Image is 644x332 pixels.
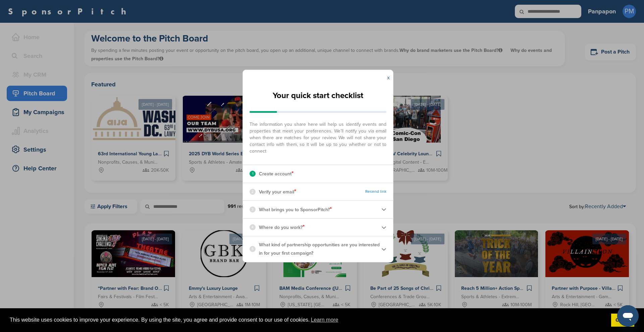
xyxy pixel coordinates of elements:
[10,315,606,325] span: This website uses cookies to improve your experience. By using the site, you agree and provide co...
[250,246,256,252] div: 5
[250,118,386,155] span: The information you share here will help us identify events and properties that meet your prefere...
[259,241,381,257] p: What kind of partnership opportunities are you interested in for your first campaign?
[259,223,305,232] p: Where do you work?
[617,305,639,327] iframe: ปุ่มเพื่อเปิดใช้หน้าต่างการส่งข้อความ
[259,187,296,196] p: Verify your email
[259,205,332,214] p: What brings you to SponsorPitch?
[250,189,256,195] div: 2
[250,206,256,213] div: 3
[381,225,386,230] img: Checklist arrow 2
[250,171,256,177] div: 1
[273,88,363,103] h2: Your quick start checklist
[387,74,390,81] a: x
[250,224,256,230] div: 4
[365,189,386,194] a: Resend link
[381,247,386,252] img: Checklist arrow 2
[259,169,293,178] p: Create account
[381,207,386,212] img: Checklist arrow 2
[310,315,339,325] a: learn more about cookies
[611,314,634,327] a: dismiss cookie message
